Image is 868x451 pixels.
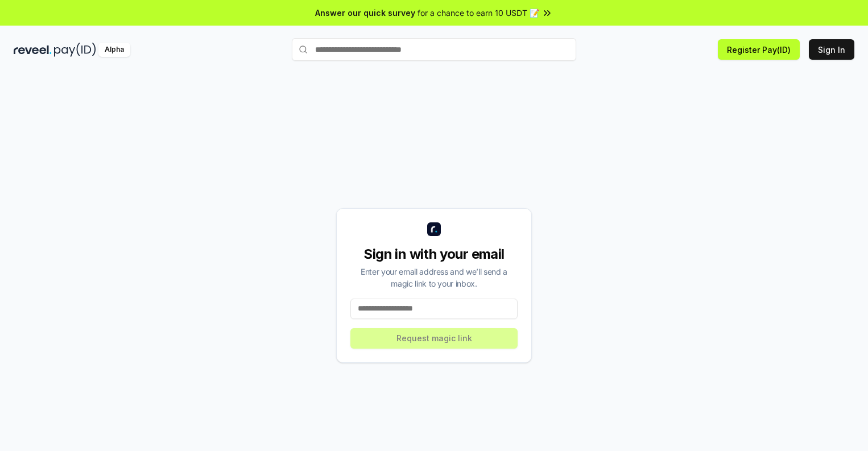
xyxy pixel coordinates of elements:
img: logo_small [427,222,441,236]
div: Alpha [98,43,130,57]
img: pay_id [54,43,96,57]
span: for a chance to earn 10 USDT 📝 [418,7,539,19]
div: Enter your email address and we’ll send a magic link to your inbox. [350,266,518,289]
div: Sign in with your email [350,245,518,263]
button: Sign In [809,39,854,60]
img: reveel_dark [14,43,52,57]
span: Answer our quick survey [315,7,415,19]
button: Register Pay(ID) [718,39,800,60]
